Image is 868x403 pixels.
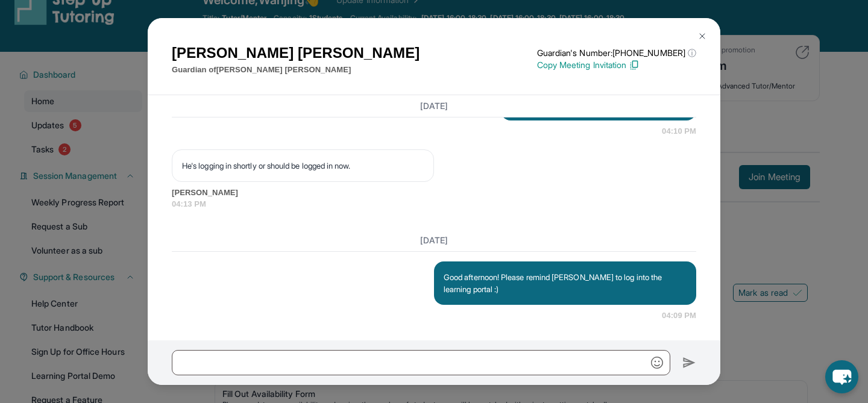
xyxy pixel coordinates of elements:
button: chat-button [825,360,858,393]
h3: [DATE] [172,100,696,112]
img: Send icon [682,355,696,370]
span: 04:09 PM [662,310,696,322]
span: 04:13 PM [172,198,696,210]
span: ⓘ [688,47,696,59]
p: Guardian's Number: [PHONE_NUMBER] [537,47,696,59]
span: [PERSON_NAME] [172,187,696,199]
p: Guardian of [PERSON_NAME] [PERSON_NAME] [172,64,420,76]
img: Close Icon [697,31,707,41]
img: Copy Icon [629,60,640,70]
p: Good afternoon! Please remind [PERSON_NAME] to log into the learning portal :) [444,271,687,295]
h3: [DATE] [172,234,696,246]
span: 04:10 PM [662,125,696,137]
p: Copy Meeting Invitation [537,59,696,71]
p: He's logging in shortly or should be logged in now. [182,160,424,172]
h1: [PERSON_NAME] [PERSON_NAME] [172,42,420,64]
img: Emoji [651,357,663,369]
